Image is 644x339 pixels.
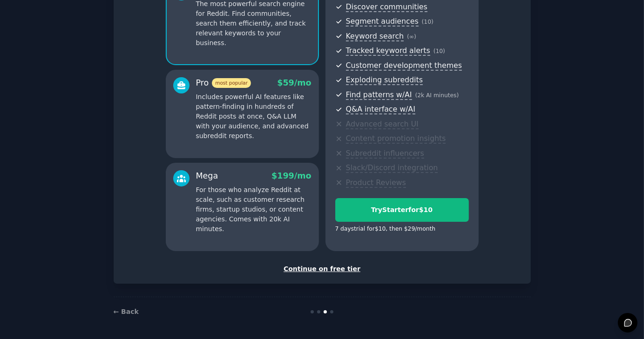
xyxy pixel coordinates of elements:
[346,17,419,27] span: Segment audiences
[123,264,521,274] div: Continue on free tier
[422,19,434,25] span: ( 10 )
[346,46,430,56] span: Tracked keyword alerts
[336,205,468,215] div: Try Starter for $10
[196,185,312,234] p: For those who analyze Reddit at scale, such as customer research firms, startup studios, or conte...
[346,90,412,100] span: Find patterns w/AI
[346,61,462,71] span: Customer development themes
[346,163,438,173] span: Slack/Discord integration
[196,77,251,89] div: Pro
[415,92,459,99] span: ( 2k AI minutes )
[212,78,251,88] span: most popular
[196,92,312,141] p: Includes powerful AI features like pattern-finding in hundreds of Reddit posts at once, Q&A LLM w...
[346,120,419,129] span: Advanced search UI
[346,75,423,85] span: Exploding subreddits
[434,48,445,54] span: ( 10 )
[407,33,416,40] span: ( ∞ )
[346,32,404,41] span: Keyword search
[346,134,446,144] span: Content promotion insights
[277,78,311,87] span: $ 59 /mo
[271,171,311,180] span: $ 199 /mo
[346,105,415,114] span: Q&A interface w/AI
[346,178,406,188] span: Product Reviews
[114,308,139,315] a: ← Back
[335,198,469,222] button: TryStarterfor$10
[346,2,427,12] span: Discover communities
[335,225,436,233] div: 7 days trial for $10 , then $ 29 /month
[346,149,424,159] span: Subreddit influencers
[196,170,218,182] div: Mega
